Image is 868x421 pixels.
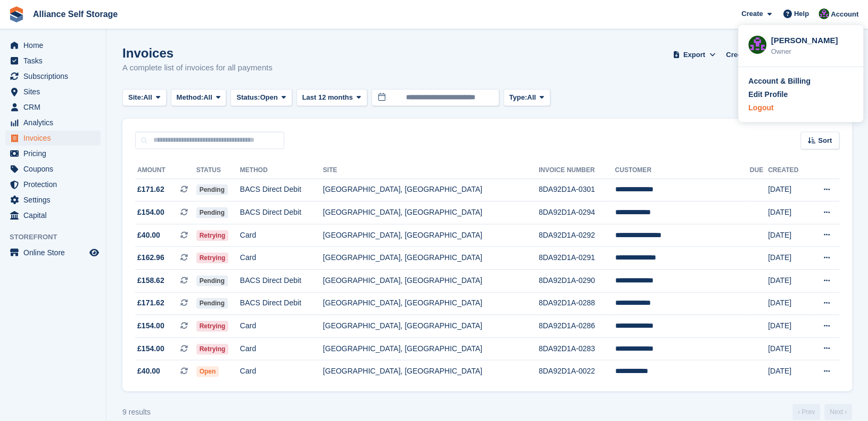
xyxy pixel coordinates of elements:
[137,207,164,218] span: £154.00
[683,50,705,60] span: Export
[240,337,323,360] td: Card
[240,201,323,224] td: BACS Direct Debit
[323,201,539,224] td: [GEOGRAPHIC_DATA], [GEOGRAPHIC_DATA]
[539,247,615,270] td: 8DA92D1A-0291
[824,404,852,420] a: Next
[5,100,101,115] a: menu
[137,275,164,286] span: £158.62
[748,102,773,114] div: Logout
[302,92,353,103] span: Last 12 months
[323,162,539,179] th: Site
[748,36,766,54] img: Romilly Norton
[527,92,536,103] span: All
[23,53,87,68] span: Tasks
[5,115,101,130] a: menu
[539,162,615,179] th: Invoice Number
[5,208,101,223] a: menu
[5,131,101,145] a: menu
[748,102,853,114] a: Logout
[768,337,809,360] td: [DATE]
[128,92,143,103] span: Site:
[196,321,229,331] span: Retrying
[5,161,101,176] a: menu
[240,162,323,179] th: Method
[323,292,539,315] td: [GEOGRAPHIC_DATA], [GEOGRAPHIC_DATA]
[768,360,809,383] td: [DATE]
[23,131,87,145] span: Invoices
[230,89,292,107] button: Status: Open
[539,315,615,338] td: 8DA92D1A-0286
[792,404,820,420] a: Previous
[240,315,323,338] td: Card
[539,360,615,383] td: 8DA92D1A-0022
[323,179,539,201] td: [GEOGRAPHIC_DATA], [GEOGRAPHIC_DATA]
[748,76,811,87] div: Account & Billing
[137,366,160,377] span: £40.00
[323,224,539,247] td: [GEOGRAPHIC_DATA], [GEOGRAPHIC_DATA]
[196,276,228,286] span: Pending
[5,146,101,161] a: menu
[23,100,87,115] span: CRM
[750,162,768,179] th: Due
[29,5,122,23] a: Alliance Self Storage
[122,89,167,107] button: Site: All
[240,224,323,247] td: Card
[137,320,164,331] span: £154.00
[196,184,228,195] span: Pending
[23,161,87,176] span: Coupons
[196,230,229,241] span: Retrying
[23,192,87,207] span: Settings
[539,270,615,293] td: 8DA92D1A-0290
[10,232,106,242] span: Storefront
[748,89,788,100] div: Edit Profile
[819,9,829,19] img: Romilly Norton
[5,38,101,53] a: menu
[171,89,227,107] button: Method: All
[323,360,539,383] td: [GEOGRAPHIC_DATA], [GEOGRAPHIC_DATA]
[323,270,539,293] td: [GEOGRAPHIC_DATA], [GEOGRAPHIC_DATA]
[323,337,539,360] td: [GEOGRAPHIC_DATA], [GEOGRAPHIC_DATA]
[240,360,323,383] td: Card
[196,366,219,377] span: Open
[23,177,87,192] span: Protection
[768,162,809,179] th: Created
[768,179,809,201] td: [DATE]
[240,179,323,201] td: BACS Direct Debit
[137,184,164,195] span: £171.62
[768,292,809,315] td: [DATE]
[135,162,196,179] th: Amount
[137,252,164,263] span: £162.96
[122,62,272,74] p: A complete list of invoices for all payments
[23,208,87,223] span: Capital
[260,92,278,103] span: Open
[539,337,615,360] td: 8DA92D1A-0283
[9,6,24,22] img: stora-icon-8386f47178a22dfd0bd8f6a31ec36ba5ce8667c1dd55bd0f319d3a0aa187defe.svg
[503,89,550,107] button: Type: All
[196,253,229,263] span: Retrying
[23,69,87,84] span: Subscriptions
[23,38,87,53] span: Home
[240,247,323,270] td: Card
[122,407,151,418] div: 9 results
[768,247,809,270] td: [DATE]
[5,84,101,99] a: menu
[539,201,615,224] td: 8DA92D1A-0294
[5,177,101,192] a: menu
[196,344,229,354] span: Retrying
[768,224,809,247] td: [DATE]
[296,89,367,107] button: Last 12 months
[768,315,809,338] td: [DATE]
[203,92,212,103] span: All
[177,92,204,103] span: Method:
[23,84,87,99] span: Sites
[137,297,164,309] span: £171.62
[137,230,160,241] span: £40.00
[539,224,615,247] td: 8DA92D1A-0292
[196,298,228,309] span: Pending
[539,179,615,201] td: 8DA92D1A-0301
[818,135,832,146] span: Sort
[5,69,101,84] a: menu
[323,247,539,270] td: [GEOGRAPHIC_DATA], [GEOGRAPHIC_DATA]
[748,76,853,87] a: Account & Billing
[748,89,853,100] a: Edit Profile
